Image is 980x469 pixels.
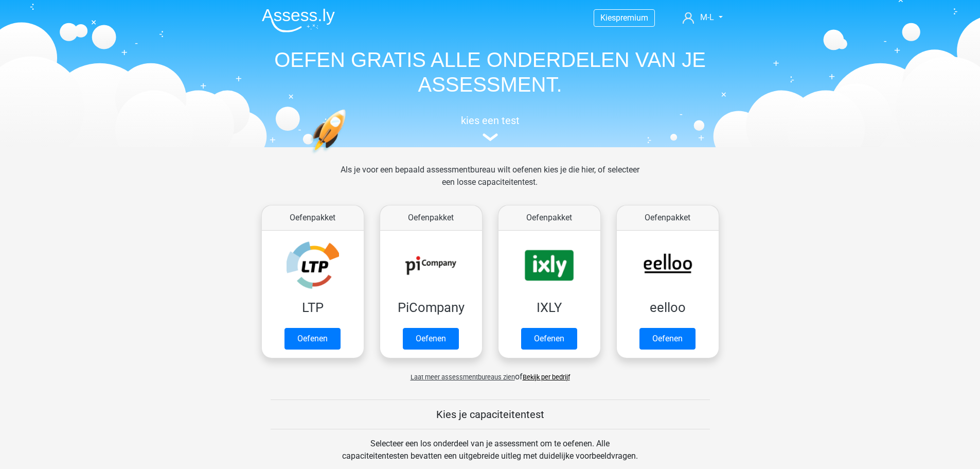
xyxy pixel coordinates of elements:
[523,373,570,381] a: Bekijk per bedrijf
[616,13,648,23] span: premium
[254,114,727,142] a: kies een test
[483,133,498,141] img: assessment
[310,109,386,202] img: oefenen
[403,328,459,350] a: Oefenen
[284,328,341,350] a: Oefenen
[254,114,727,127] h5: kies een test
[600,13,616,23] span: Kies
[594,11,654,25] a: Kiespremium
[271,408,710,421] h5: Kies je capaciteitentest
[679,11,726,24] a: M-L
[521,328,577,350] a: Oefenen
[254,362,727,383] div: of
[254,47,727,97] h1: OEFEN GRATIS ALLE ONDERDELEN VAN JE ASSESSMENT.
[700,12,714,22] span: M-L
[332,164,648,201] div: Als je voor een bepaald assessmentbureau wilt oefenen kies je die hier, of selecteer een losse ca...
[411,373,515,381] span: Laat meer assessmentbureaus zien
[639,328,696,350] a: Oefenen
[262,8,335,32] img: Assessly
